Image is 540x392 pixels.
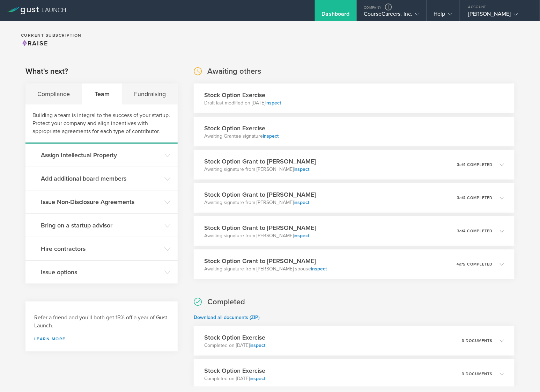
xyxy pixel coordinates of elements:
[25,84,82,104] div: Compliance
[204,375,265,382] p: Completed on [DATE]
[364,10,420,21] div: CourseCareers, Inc.
[265,100,281,106] a: inspect
[457,262,493,266] p: 4 5 completed
[21,39,48,47] span: Raise
[505,358,540,392] iframe: Chat Widget
[41,151,161,160] h3: Assign Intellectual Property
[460,229,464,233] em: of
[468,10,528,21] div: [PERSON_NAME]
[204,366,265,375] h3: Stock Option Exercise
[204,190,316,199] h3: Stock Option Grant to [PERSON_NAME]
[250,376,265,382] a: inspect
[207,66,261,77] h2: Awaiting others
[41,221,161,230] h3: Bring on a startup advisor
[82,84,122,104] div: Team
[194,314,260,320] a: Download all documents (ZIP)
[294,233,309,239] a: inspect
[457,229,493,233] p: 3 4 completed
[294,166,309,172] a: inspect
[460,196,464,200] em: of
[34,337,169,341] a: Learn more
[41,174,161,183] h3: Add additional board members
[21,33,82,37] h2: Current Subscription
[204,333,265,342] h3: Stock Option Exercise
[41,268,161,277] h3: Issue options
[204,100,281,107] p: Draft last modified on [DATE]
[311,266,327,272] a: inspect
[207,297,245,307] h2: Completed
[25,66,68,77] h2: What's next?
[204,256,327,266] h3: Stock Option Grant to [PERSON_NAME]
[462,372,493,376] p: 3 documents
[204,199,316,206] p: Awaiting signature from [PERSON_NAME]
[204,223,316,232] h3: Stock Option Grant to [PERSON_NAME]
[204,157,316,166] h3: Stock Option Grant to [PERSON_NAME]
[204,124,279,133] h3: Stock Option Exercise
[34,314,169,330] h3: Refer a friend and you'll both get 15% off a year of Gust Launch.
[204,266,327,273] p: Awaiting signature from [PERSON_NAME] spouse
[459,262,463,267] em: of
[322,10,350,21] div: Dashboard
[250,342,265,348] a: inspect
[25,104,178,144] div: Building a team is integral to the success of your startup. Protect your company and align incent...
[204,166,316,173] p: Awaiting signature from [PERSON_NAME]
[41,244,161,253] h3: Hire contractors
[204,232,316,239] p: Awaiting signature from [PERSON_NAME]
[460,162,464,167] em: of
[434,10,452,21] div: Help
[457,196,493,200] p: 3 4 completed
[204,133,279,140] p: Awaiting Grantee signature
[41,197,161,206] h3: Issue Non-Disclosure Agreements
[204,342,265,349] p: Completed on [DATE]
[263,133,279,139] a: inspect
[204,90,281,100] h3: Stock Option Exercise
[457,163,493,167] p: 3 4 completed
[294,199,309,205] a: inspect
[122,84,178,104] div: Fundraising
[462,339,493,343] p: 3 documents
